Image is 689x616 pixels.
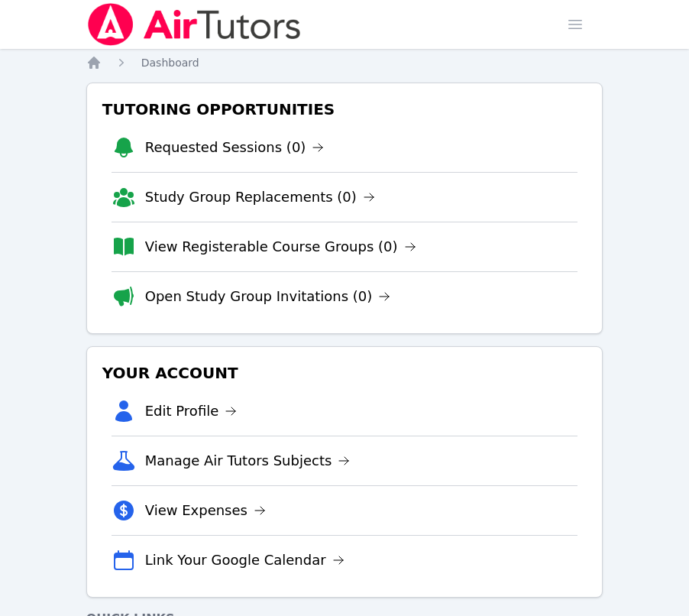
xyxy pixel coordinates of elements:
[145,400,238,422] a: Edit Profile
[145,500,266,521] a: View Expenses
[145,137,325,158] a: Requested Sessions (0)
[141,55,199,70] a: Dashboard
[145,236,416,258] a: View Registerable Course Groups (0)
[145,550,344,571] a: Link Your Google Calendar
[141,57,199,69] span: Dashboard
[145,286,391,307] a: Open Study Group Invitations (0)
[99,96,590,123] h3: Tutoring Opportunities
[86,3,302,46] img: Air Tutors
[145,450,351,472] a: Manage Air Tutors Subjects
[145,186,375,208] a: Study Group Replacements (0)
[86,55,603,70] nav: Breadcrumb
[99,359,590,387] h3: Your Account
